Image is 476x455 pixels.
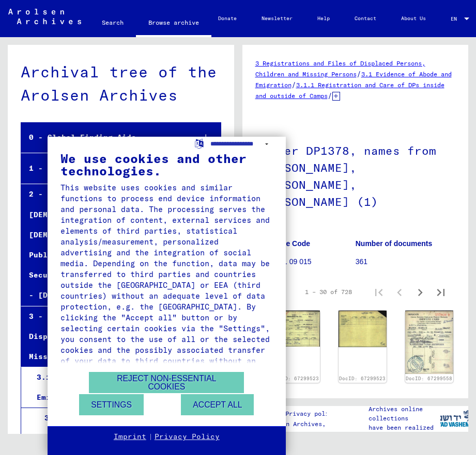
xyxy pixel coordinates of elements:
button: Settings [79,394,144,415]
a: Privacy Policy [155,432,220,442]
button: Reject non-essential cookies [89,372,244,393]
div: We use cookies and other technologies. [60,152,273,177]
button: Accept all [181,394,254,415]
div: This website uses cookies and similar functions to process end device information and personal da... [60,182,273,377]
a: Imprint [114,432,146,442]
